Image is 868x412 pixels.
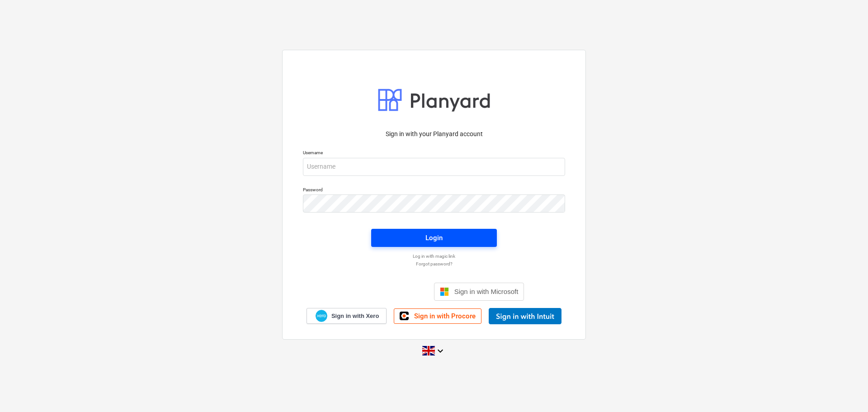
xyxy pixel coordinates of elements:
[316,310,327,322] img: Xero logo
[303,150,565,157] p: Username
[331,312,379,320] span: Sign in with Xero
[303,187,565,194] p: Password
[371,229,497,247] button: Login
[298,253,570,259] a: Log in with magic link
[394,308,481,324] a: Sign in with Procore
[414,312,476,320] span: Sign in with Procore
[435,346,446,356] i: keyboard_arrow_down
[440,287,449,296] img: Microsoft logo
[823,369,868,412] iframe: Chat Widget
[303,158,565,176] input: Username
[303,129,565,139] p: Sign in with your Planyard account
[307,308,387,324] a: Sign in with Xero
[425,232,443,244] div: Login
[340,282,431,302] iframe: Sign in with Google Button
[454,288,519,295] span: Sign in with Microsoft
[298,261,570,267] a: Forgot password?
